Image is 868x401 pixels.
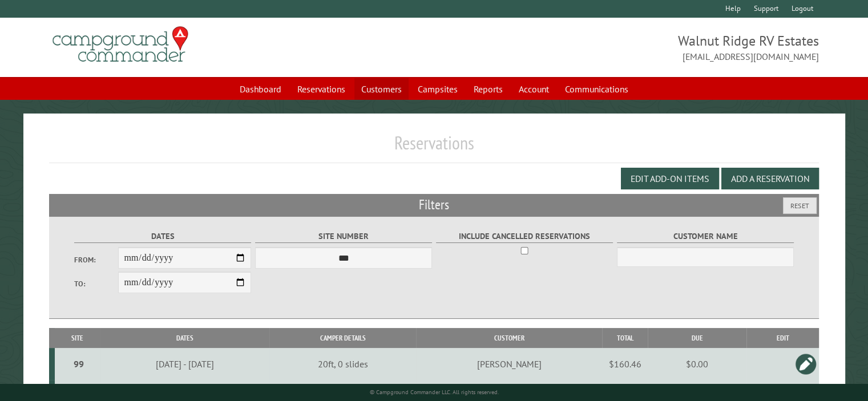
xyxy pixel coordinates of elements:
[558,78,635,100] a: Communications
[269,348,417,380] td: 20ft, 0 slides
[617,230,794,243] label: Customer Name
[746,328,819,348] th: Edit
[411,78,465,100] a: Campsites
[602,348,648,380] td: $160.46
[783,197,817,214] button: Reset
[467,78,510,100] a: Reports
[74,254,119,265] label: From:
[49,132,819,163] h1: Reservations
[354,78,409,100] a: Customers
[49,194,819,216] h2: Filters
[59,358,98,370] div: 99
[269,328,417,348] th: Camper Details
[721,168,819,189] button: Add a Reservation
[102,358,268,370] div: [DATE] - [DATE]
[648,348,746,380] td: $0.00
[290,78,352,100] a: Reservations
[74,230,252,243] label: Dates
[436,230,613,243] label: Include Cancelled Reservations
[49,22,192,67] img: Campground Commander
[434,31,819,63] span: Walnut Ridge RV Estates [EMAIL_ADDRESS][DOMAIN_NAME]
[370,388,499,396] small: © Campground Commander LLC. All rights reserved.
[648,328,746,348] th: Due
[74,278,119,289] label: To:
[512,78,556,100] a: Account
[255,230,433,243] label: Site Number
[55,328,100,348] th: Site
[100,328,269,348] th: Dates
[621,168,719,189] button: Edit Add-on Items
[416,348,602,380] td: [PERSON_NAME]
[602,328,648,348] th: Total
[416,328,602,348] th: Customer
[233,78,288,100] a: Dashboard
